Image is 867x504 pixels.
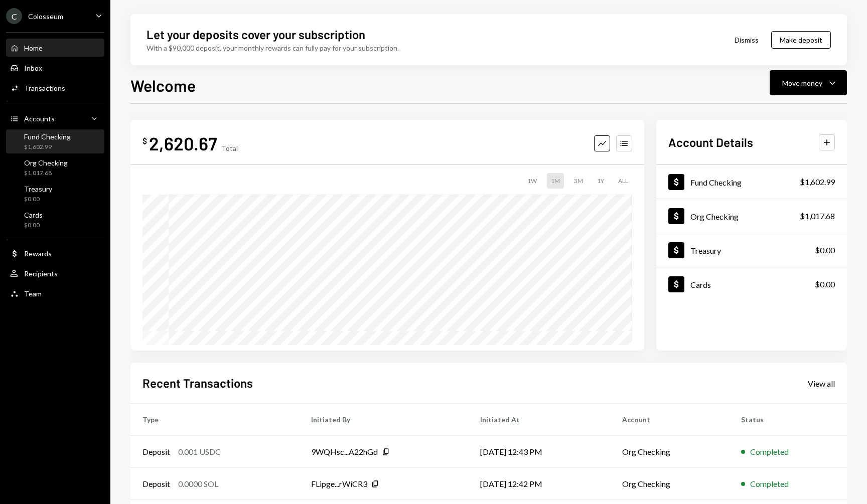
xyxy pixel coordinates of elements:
div: $0.00 [815,278,835,290]
th: Initiated By [299,404,468,436]
div: Total [221,144,238,152]
div: 1Y [593,173,608,189]
div: C [6,8,22,24]
div: Move money [782,78,822,88]
div: $0.00 [24,221,43,230]
div: Let your deposits cover your subscription [147,26,365,43]
div: Org Checking [24,158,68,167]
div: $0.00 [24,195,52,204]
div: Cards [24,211,43,219]
div: Accounts [24,114,55,123]
h2: Recent Transactions [142,375,253,391]
div: Transactions [24,84,65,92]
a: Fund Checking$1,602.99 [6,129,104,153]
div: 0.0000 SOL [178,478,218,490]
th: Type [130,404,299,436]
div: 1W [523,173,541,189]
h1: Welcome [130,75,196,95]
a: Treasury$0.00 [6,182,104,206]
button: Dismiss [722,28,771,52]
a: Home [6,39,104,57]
a: Team [6,284,104,302]
div: Treasury [24,185,52,193]
a: Treasury$0.00 [656,233,847,267]
a: Fund Checking$1,602.99 [656,165,847,199]
div: FLipge...rWiCR3 [311,478,367,490]
div: View all [808,379,835,389]
div: $ [142,136,147,146]
div: $0.00 [815,244,835,256]
div: 9WQHsc...A22hGd [311,446,378,458]
div: 2,620.67 [149,132,217,154]
td: [DATE] 12:43 PM [468,436,610,468]
th: Status [729,404,847,436]
a: Rewards [6,244,104,262]
a: Cards$0.00 [656,267,847,301]
th: Account [610,404,729,436]
h2: Account Details [668,134,753,150]
div: With a $90,000 deposit, your monthly rewards can fully pay for your subscription. [147,43,399,53]
td: Org Checking [610,468,729,500]
td: Org Checking [610,436,729,468]
a: Recipients [6,264,104,282]
th: Initiated At [468,404,610,436]
td: [DATE] 12:42 PM [468,468,610,500]
div: Inbox [24,64,42,72]
div: Completed [750,446,789,458]
div: $1,602.99 [800,176,835,188]
div: 0.001 USDC [178,446,221,458]
div: Fund Checking [24,132,71,141]
div: $1,602.99 [24,143,71,151]
a: Accounts [6,109,104,127]
div: ALL [614,173,632,189]
div: Deposit [142,478,170,490]
div: Deposit [142,446,170,458]
div: Org Checking [690,212,739,221]
div: Team [24,289,42,298]
div: $1,017.68 [24,169,68,178]
button: Move money [770,70,847,95]
div: Rewards [24,249,52,258]
div: $1,017.68 [800,210,835,222]
a: View all [808,378,835,389]
a: Org Checking$1,017.68 [656,199,847,233]
div: 1M [547,173,564,189]
div: Treasury [690,246,721,255]
div: Fund Checking [690,178,742,187]
button: Make deposit [771,31,831,49]
div: Recipients [24,269,58,278]
div: 3M [570,173,587,189]
div: Completed [750,478,789,490]
a: Cards$0.00 [6,208,104,232]
div: Home [24,44,43,52]
div: Colosseum [28,12,63,21]
a: Transactions [6,79,104,97]
a: Inbox [6,59,104,77]
div: Cards [690,280,711,289]
a: Org Checking$1,017.68 [6,155,104,180]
